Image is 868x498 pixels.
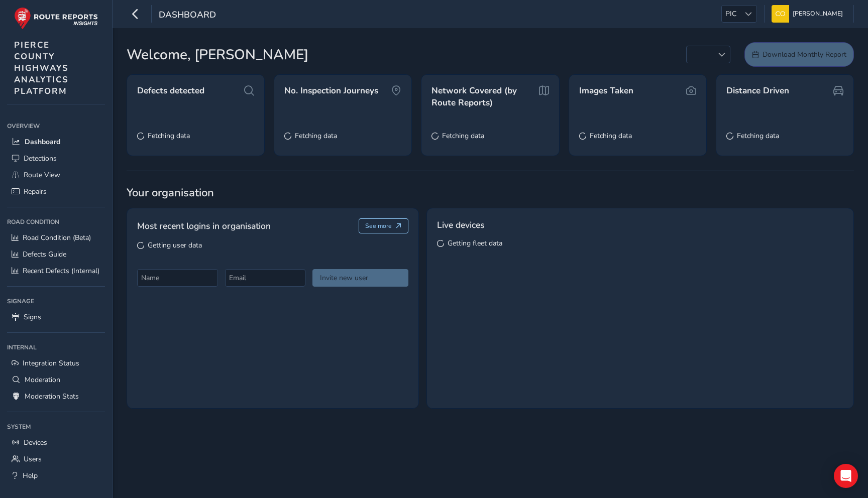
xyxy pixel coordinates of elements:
a: Defects Guide [7,246,105,263]
span: Users [24,454,42,464]
span: [PERSON_NAME] [793,5,843,23]
span: Distance Driven [726,85,789,97]
div: Internal [7,340,105,355]
div: Overview [7,118,105,134]
span: Network Covered (by Route Reports) [431,85,537,108]
a: Moderation Stats [7,388,105,405]
span: Integration Status [23,358,79,368]
input: Email [225,269,306,287]
span: Welcome, [PERSON_NAME] [127,44,308,65]
span: Getting fleet data [448,238,502,248]
button: [PERSON_NAME] [772,5,846,23]
a: Recent Defects (Internal) [7,263,105,279]
input: Name [137,269,218,287]
span: Fetching data [590,131,632,141]
span: PIC [722,6,740,22]
span: Fetching data [737,131,779,141]
span: Devices [24,438,47,447]
a: Signs [7,309,105,325]
span: Fetching data [148,131,190,141]
a: Help [7,467,105,484]
button: See more [359,218,408,233]
a: Dashboard [7,134,105,150]
img: rr logo [14,7,98,30]
span: Dashboard [25,137,60,147]
span: Fetching data [295,131,337,141]
a: Route View [7,167,105,183]
span: Detections [24,154,57,163]
a: Detections [7,150,105,167]
span: See more [365,222,392,230]
span: Recent Defects (Internal) [23,266,99,276]
span: Moderation Stats [25,392,79,401]
a: Integration Status [7,355,105,371]
span: Repairs [24,187,47,196]
span: Route View [24,170,60,180]
span: Most recent logins in organisation [137,219,271,232]
div: System [7,419,105,434]
span: Defects detected [137,85,204,97]
a: Road Condition (Beta) [7,229,105,246]
span: Getting user data [148,240,202,250]
a: Moderation [7,371,105,388]
a: Devices [7,434,105,451]
span: Live devices [437,218,484,231]
span: No. Inspection Journeys [284,85,378,97]
span: Signs [24,312,41,322]
a: Repairs [7,183,105,200]
span: Fetching data [442,131,484,141]
span: Moderation [25,375,60,385]
div: Road Condition [7,214,105,229]
span: PIERCE COUNTY HIGHWAYS ANALYTICS PLATFORM [14,39,69,97]
span: Road Condition (Beta) [23,233,91,242]
span: Dashboard [159,9,216,23]
a: Users [7,451,105,467]
img: diamond-layout [772,5,789,23]
div: Signage [7,294,105,309]
span: Images Taken [579,85,633,97]
span: Your organisation [127,185,854,200]
span: Defects Guide [23,250,66,259]
span: Help [23,471,38,480]
div: Open Intercom Messenger [834,464,858,488]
